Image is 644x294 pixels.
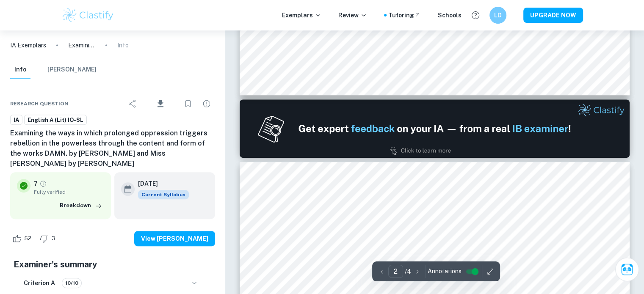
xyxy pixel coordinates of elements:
[240,99,630,158] img: Ad
[34,179,38,188] p: 7
[405,267,411,276] p: / 4
[10,115,22,125] a: IA
[10,232,36,245] div: Like
[34,188,104,196] span: Fully verified
[468,8,483,22] button: Help and Feedback
[62,279,81,287] span: 10/10
[615,258,639,281] button: Ask Clai
[10,41,46,50] a: IA Exemplars
[124,95,141,112] div: Share
[138,179,182,188] h6: [DATE]
[39,180,47,187] a: Grade fully verified
[143,93,178,115] div: Download
[117,41,129,50] p: Info
[138,190,189,199] div: This exemplar is based on the current syllabus. Feel free to refer to it for inspiration/ideas wh...
[180,95,196,112] div: Bookmark
[338,11,367,20] p: Review
[489,7,506,24] button: LD
[198,95,215,112] div: Report issue
[134,231,215,246] button: View [PERSON_NAME]
[523,8,583,23] button: UPGRADE NOW
[25,116,86,124] span: English A (Lit) IO-SL
[68,41,95,50] p: Examining the ways in which prolonged oppression triggers rebellion in the powerless through the ...
[38,232,60,245] div: Dislike
[14,258,212,271] h5: Examiner's summary
[493,11,503,20] h6: LD
[282,11,321,20] p: Exemplars
[438,11,462,20] a: Schools
[47,60,97,79] button: [PERSON_NAME]
[11,116,22,124] span: IA
[428,267,462,276] span: Annotations
[388,11,421,20] a: Tutoring
[10,60,30,79] button: Info
[138,190,189,199] span: Current Syllabus
[47,234,60,243] span: 3
[24,115,87,125] a: English A (Lit) IO-SL
[24,278,55,288] h6: Criterion A
[10,100,69,107] span: Research question
[58,199,104,212] button: Breakdown
[19,234,36,243] span: 52
[61,7,115,24] img: Clastify logo
[10,128,215,169] h6: Examining the ways in which prolonged oppression triggers rebellion in the powerless through the ...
